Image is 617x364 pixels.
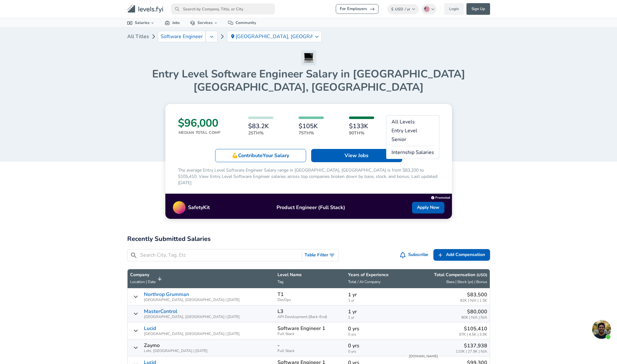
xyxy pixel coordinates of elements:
[348,342,402,350] p: 0 yrs
[336,4,379,14] a: For Employers
[178,167,439,186] p: The average Entry Level Software Engineer Salary range in [GEOGRAPHIC_DATA], [GEOGRAPHIC_DATA] is...
[277,349,343,353] span: Full Stack
[173,201,186,214] img: Promo Logo
[421,4,437,14] button: English (US)
[446,251,485,259] span: Add Compensation
[127,67,490,94] h1: Entry Level Software Engineer Salary in [GEOGRAPHIC_DATA] [GEOGRAPHIC_DATA], [GEOGRAPHIC_DATA]
[178,117,221,130] h3: $96,000
[188,204,210,211] p: SafetyKit
[120,3,498,15] nav: primary
[311,149,402,162] a: View Jobs
[348,325,402,333] p: 0 yrs
[144,332,240,336] span: [GEOGRAPHIC_DATA], [GEOGRAPHIC_DATA] | [DATE]
[391,118,434,126] a: All Levels
[127,30,149,43] a: All Titles
[301,50,316,65] img: Software Engineer Icon
[236,34,312,39] p: [GEOGRAPHIC_DATA], [GEOGRAPHIC_DATA]
[140,251,300,259] input: Search City, Tag, Etc
[127,234,490,244] h2: Recently Submitted Salaries
[460,291,487,299] p: $83,500
[395,7,403,12] span: USD
[412,202,444,213] a: Apply Now
[277,326,325,331] p: Software Engineer 1
[215,149,306,162] a: 💪ContributeYour Salary
[348,279,380,284] span: Total / At Company
[144,326,156,331] a: Lucid
[391,149,434,156] a: Internship Salaries
[456,350,487,354] span: 110K | 27.9K | N/A
[122,18,160,27] a: Salaries
[277,298,343,302] span: DevOps
[158,31,206,42] a: Software Engineer
[185,18,223,27] a: Services
[144,298,240,302] span: [GEOGRAPHIC_DATA], [GEOGRAPHIC_DATA] | [DATE]
[144,309,177,314] a: MasterControl
[299,130,324,136] p: 75th%
[391,127,434,134] a: Entry Level
[277,343,280,348] p: -
[349,130,374,136] p: 90th%
[459,333,487,337] span: 97K | 4.5K | 3.9K
[161,34,203,39] span: Software Engineer
[477,272,487,278] button: (USD)
[391,7,393,12] span: $
[345,152,368,159] p: View Jobs
[179,130,221,135] p: Median Total Comp
[144,343,160,348] p: Zaymo
[299,123,324,130] h6: $105K
[171,3,275,14] input: Search by Company, Title, or City
[277,309,283,314] p: L3
[210,204,412,211] p: Product Engineer (Full Stack)
[434,272,487,278] p: Total Compensation
[592,320,611,339] div: Open chat
[232,152,289,159] p: 💪 Contribute
[460,299,487,303] span: 82K | N/A | 1.5K
[444,3,464,15] a: Login
[277,279,283,284] span: Tag
[348,308,402,316] p: 1 yr
[433,249,490,261] a: Add Compensation
[223,18,261,27] a: Community
[407,272,487,286] span: Total Compensation (USD) Base | Stock (yr) | Bonus
[160,18,185,27] a: Jobs
[277,272,343,278] p: Level Name
[130,272,156,278] p: Company
[348,272,402,278] p: Years of Experience
[461,316,487,320] span: 80K | N/A | N/A
[405,7,410,12] span: / yr
[248,123,273,130] h6: $83.2K
[387,4,419,14] button: $USD/ yr
[277,332,343,336] span: Full Stack
[130,279,156,284] span: Location | Date
[461,308,487,316] p: $80,000
[349,123,374,130] h6: $133K
[302,249,338,261] button: Toggle Search Filters
[348,350,402,354] span: 0 yrs
[348,316,402,320] span: 1 yr
[144,315,240,319] span: [GEOGRAPHIC_DATA], [GEOGRAPHIC_DATA] | [DATE]
[130,272,164,286] span: CompanyLocation | Date
[456,342,487,350] p: $137,938
[248,130,273,136] p: 25th%
[431,194,450,200] a: Promoted
[348,291,402,299] p: 1 yr
[348,299,402,303] span: 1 yr
[144,292,189,297] a: Northrop Grumman
[277,315,343,319] span: API Development (Back-End)
[466,3,490,15] a: Sign Up
[391,136,434,143] a: Senior
[459,325,487,333] p: $105,410
[263,152,289,159] span: Your Salary
[144,349,208,353] span: Lehi, [GEOGRAPHIC_DATA] | [DATE]
[424,7,429,12] img: English (US)
[348,333,402,337] span: 0 yrs
[277,292,284,297] p: T1
[399,249,431,261] button: Subscribe
[446,279,487,284] span: Base | Stock (yr) | Bonus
